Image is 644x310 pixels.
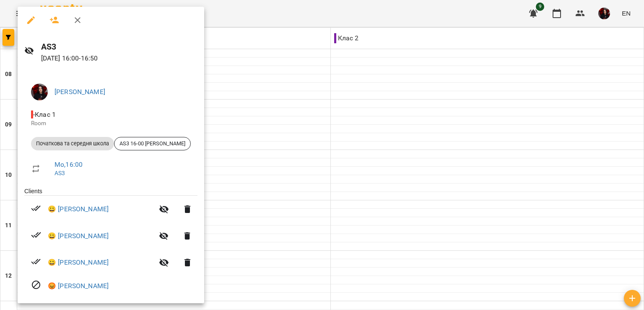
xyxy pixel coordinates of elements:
[55,170,65,176] a: AS3
[31,257,41,267] svg: Paid
[55,160,83,168] a: Mo , 16:00
[31,110,57,118] span: - Клас 1
[55,88,105,96] a: [PERSON_NAME]
[48,257,109,268] a: 😀 [PERSON_NAME]
[48,204,109,214] a: 😀 [PERSON_NAME]
[48,231,109,241] a: 😀 [PERSON_NAME]
[24,187,197,299] ul: Clients
[41,40,197,53] h6: AS3
[31,140,114,147] span: Початкова та середня школа
[48,281,109,291] a: 😡 [PERSON_NAME]
[31,203,41,213] svg: Paid
[31,280,41,290] svg: Visit canceled
[31,230,41,240] svg: Paid
[114,140,190,147] span: AS3 16-00 [PERSON_NAME]
[31,119,191,128] p: Room
[31,84,48,100] img: 11eefa85f2c1bcf485bdfce11c545767.jpg
[114,137,191,150] div: AS3 16-00 [PERSON_NAME]
[41,53,197,63] p: [DATE] 16:00 - 16:50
